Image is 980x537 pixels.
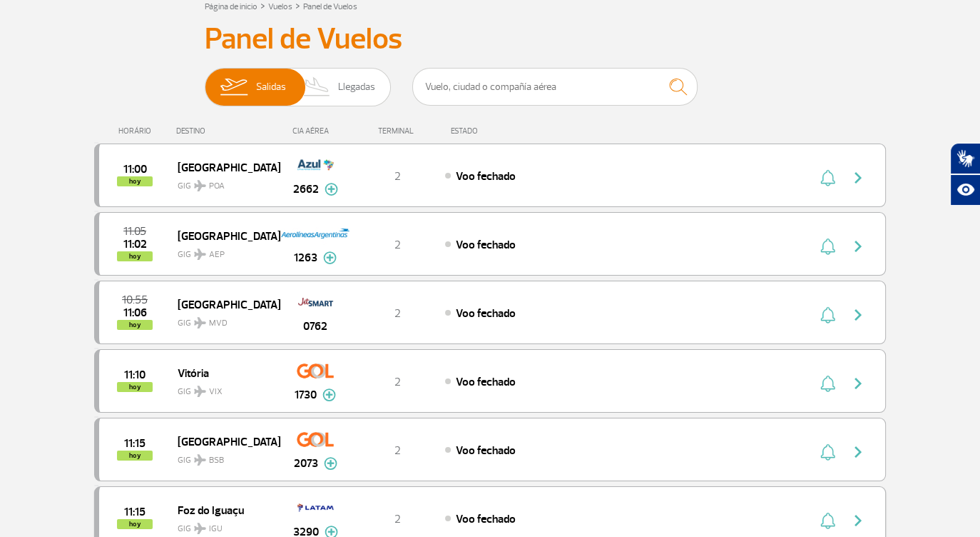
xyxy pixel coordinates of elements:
span: 2 [394,375,401,389]
img: sino-painel-voo.svg [820,443,835,461]
span: 2025-08-26 11:06:00 [123,308,147,318]
div: HORÁRIO [98,126,176,136]
button: Abrir tradutor de língua de sinais. [950,143,980,174]
span: GIG [178,309,269,330]
span: Foz do Iguaçu [178,501,269,519]
span: 2073 [294,455,318,472]
div: DESTINO [176,126,280,136]
span: 2 [394,512,401,526]
span: Vitória [178,363,269,382]
span: Voo fechado [456,375,516,389]
div: TERMINAL [351,126,444,136]
img: mais-info-painel-voo.svg [322,388,336,401]
img: destiny_airplane.svg [194,386,206,397]
span: 2 [394,306,401,321]
span: GIG [178,241,269,261]
h3: Panel de Vuelos [205,21,775,57]
span: 0762 [303,318,327,335]
img: seta-direita-painel-voo.svg [849,238,867,255]
span: 2025-08-26 11:15:00 [124,507,146,517]
span: Voo fechado [456,238,516,252]
img: sino-painel-voo.svg [820,306,835,323]
a: Panel de Vuelos [303,1,357,12]
span: Voo fechado [456,306,516,321]
span: 2 [394,238,401,252]
span: Voo fechado [456,169,516,184]
button: Abrir recursos assistivos. [950,174,980,206]
span: GIG [178,515,269,536]
img: seta-direita-painel-voo.svg [849,306,867,323]
span: [GEOGRAPHIC_DATA] [178,158,269,176]
a: Vuelos [268,1,292,12]
img: destiny_airplane.svg [194,523,206,534]
img: sino-painel-voo.svg [820,375,835,392]
span: 2662 [293,181,319,198]
img: slider-embarque [211,69,256,106]
img: sino-painel-voo.svg [820,238,835,255]
span: 2025-08-26 11:00:00 [123,164,147,174]
span: MVD [209,317,228,330]
span: IGU [209,523,223,536]
img: destiny_airplane.svg [194,249,206,260]
span: GIG [178,446,269,467]
img: slider-desembarque [296,69,338,106]
span: 2 [394,443,401,458]
img: mais-info-painel-voo.svg [323,251,337,264]
span: hoy [117,251,153,261]
span: hoy [117,382,153,392]
span: GIG [178,172,269,193]
span: hoy [117,451,153,461]
img: mais-info-painel-voo.svg [324,457,337,470]
span: hoy [117,176,153,186]
span: 2025-08-26 11:05:00 [123,226,146,236]
span: Llegadas [338,69,375,106]
input: Vuelo, ciudad o compañía aérea [412,68,698,106]
img: destiny_airplane.svg [194,454,206,466]
span: VIX [209,386,223,398]
span: hoy [117,519,153,529]
span: 2025-08-26 11:15:00 [124,438,146,448]
span: GIG [178,378,269,398]
span: [GEOGRAPHIC_DATA] [178,432,269,451]
img: destiny_airplane.svg [194,317,206,328]
span: 2025-08-26 11:10:00 [124,370,146,380]
img: sino-painel-voo.svg [820,169,835,186]
img: seta-direita-painel-voo.svg [849,169,867,186]
img: seta-direita-painel-voo.svg [849,512,867,529]
img: sino-painel-voo.svg [820,512,835,529]
div: CIA AÉREA [280,126,351,136]
img: seta-direita-painel-voo.svg [849,443,867,461]
span: BSB [209,454,224,467]
span: POA [209,180,225,193]
span: Salidas [256,69,286,106]
div: ESTADO [444,126,560,136]
span: 1730 [295,386,317,403]
img: mais-info-painel-voo.svg [325,183,338,196]
img: seta-direita-painel-voo.svg [849,375,867,392]
span: 1263 [294,249,317,266]
span: AEP [209,249,225,261]
span: 2 [394,169,401,184]
div: Plugin de acessibilidade da Hand Talk. [950,143,980,206]
a: Página de inicio [205,1,257,12]
span: Voo fechado [456,443,516,458]
span: [GEOGRAPHIC_DATA] [178,226,269,245]
span: [GEOGRAPHIC_DATA] [178,295,269,313]
span: Voo fechado [456,512,516,526]
span: hoy [117,320,153,330]
img: destiny_airplane.svg [194,180,206,191]
span: 2025-08-26 10:55:00 [122,295,148,305]
span: 2025-08-26 11:02:00 [123,239,147,249]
